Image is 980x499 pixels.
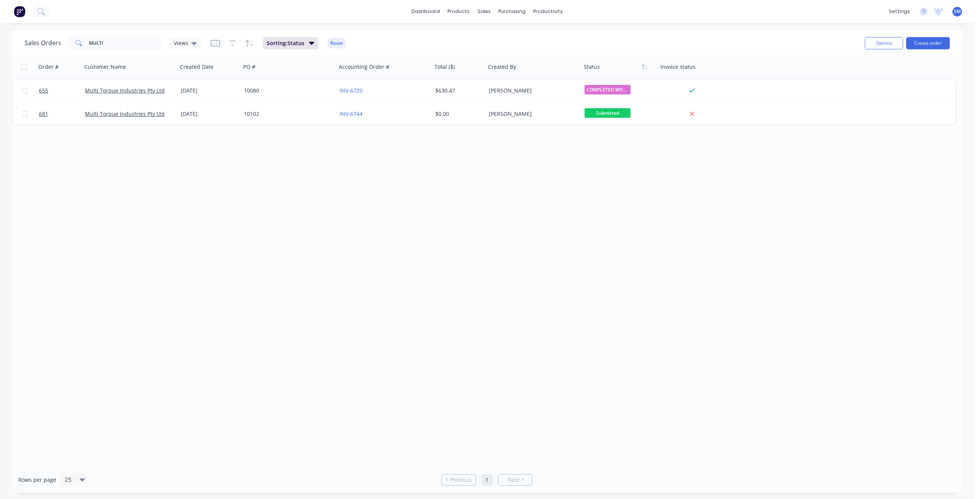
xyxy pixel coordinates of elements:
[89,36,163,51] input: Search...
[481,474,493,486] a: Page 1 is your current page
[39,110,48,118] span: 681
[529,6,567,17] div: productivity
[181,87,238,94] div: [DATE]
[85,87,165,94] a: Multi Torque Industries Pty Ltd
[267,39,304,47] span: Sorting: Status
[435,87,480,94] div: $630.47
[660,63,696,71] div: Invoice status
[180,63,214,71] div: Created Date
[435,110,480,118] div: $0.00
[85,110,165,117] a: Multi Torque Industries Pty Ltd
[181,110,238,118] div: [DATE]
[489,110,574,118] div: [PERSON_NAME]
[498,476,532,484] a: Next page
[434,63,455,71] div: Total ($)
[340,110,363,117] a: INV-6744
[14,6,25,17] img: Factory
[865,37,903,49] button: Options
[39,87,48,94] span: 655
[442,476,475,484] a: Previous page
[38,63,59,71] div: Order #
[584,63,600,71] div: Status
[885,6,914,17] div: settings
[39,79,85,102] a: 655
[243,63,255,71] div: PO #
[450,476,472,484] span: Previous
[488,63,516,71] div: Created By
[244,110,329,118] div: 10102
[339,63,389,71] div: Accounting Order #
[489,87,574,94] div: [PERSON_NAME]
[39,102,85,125] a: 681
[244,87,329,94] div: 10080
[174,39,188,47] span: Views
[585,85,630,94] span: COMPLETED WORKS
[408,6,444,17] a: dashboard
[906,37,950,49] button: Create order
[84,63,126,71] div: Customer Name
[340,87,363,94] a: INV-6720
[18,476,56,484] span: Rows per page
[585,108,630,118] span: Submitted
[438,474,536,486] ul: Pagination
[508,476,519,484] span: Next
[24,39,61,47] h1: Sales Orders
[327,38,346,49] button: Reset
[954,8,961,15] span: SM
[444,6,474,17] div: products
[474,6,495,17] div: sales
[495,6,529,17] div: purchasing
[263,37,318,49] button: Sorting:Status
